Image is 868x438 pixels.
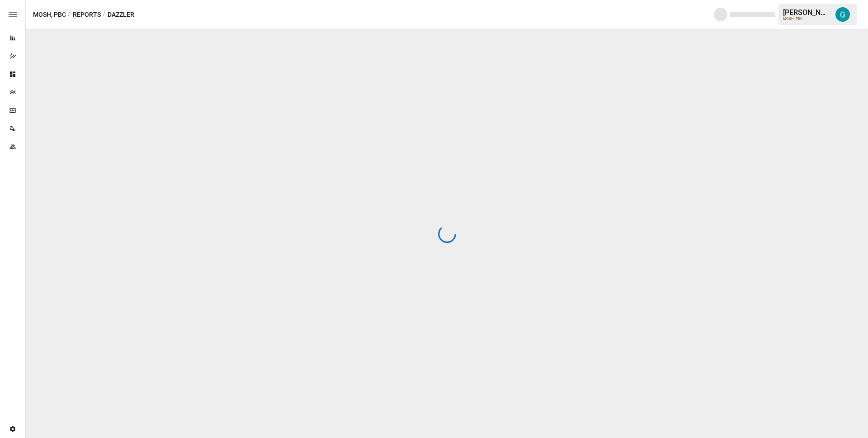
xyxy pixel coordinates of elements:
img: Gavin Acres [835,7,850,22]
button: Reports [73,9,101,20]
button: MOSH, PBC [33,9,66,20]
div: / [68,9,71,20]
button: Gavin Acres [830,2,855,27]
div: / [103,9,106,20]
div: MOSH, PBC [783,17,830,21]
div: [PERSON_NAME] [783,8,830,17]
